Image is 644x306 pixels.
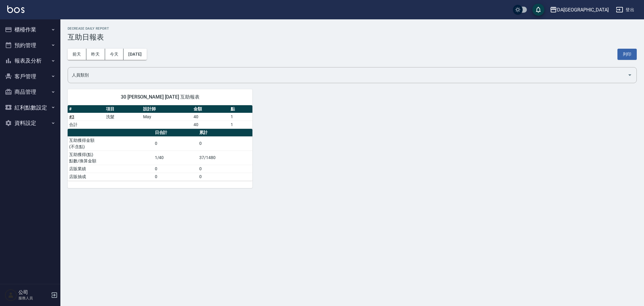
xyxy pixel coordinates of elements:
[68,105,252,129] table: a dense table
[2,69,58,84] button: 客戶管理
[105,49,124,60] button: 今天
[2,100,58,116] button: 紅利點數設定
[153,173,198,181] td: 0
[198,151,252,165] td: 37/1480
[153,165,198,173] td: 0
[229,121,252,129] td: 1
[69,114,74,119] a: #3
[68,136,153,151] td: 互助獲得金額 (不含點)
[5,289,17,301] img: Person
[2,53,58,69] button: 報表及分析
[68,173,153,181] td: 店販抽成
[192,121,229,129] td: 40
[18,289,49,295] h5: 公司
[68,33,637,41] h3: 互助日報表
[123,49,146,60] button: [DATE]
[192,105,229,113] th: 金額
[547,4,611,16] button: DA[GEOGRAPHIC_DATA]
[18,295,49,301] p: 服務人員
[153,136,198,151] td: 0
[198,136,252,151] td: 0
[2,115,58,131] button: 資料設定
[192,113,229,121] td: 40
[153,129,198,137] th: 日合計
[2,37,58,53] button: 預約管理
[68,151,153,165] td: 互助獲得(點) 點數/換算金額
[557,6,609,14] div: DA[GEOGRAPHIC_DATA]
[70,70,625,80] input: 人員名稱
[75,94,245,100] span: 30 [PERSON_NAME] [DATE] 互助報表
[104,113,141,121] td: 洗髮
[68,121,104,129] td: 合計
[7,5,24,13] img: Logo
[142,113,192,121] td: May
[68,27,637,31] h2: Decrease Daily Report
[198,173,252,181] td: 0
[68,49,86,60] button: 前天
[198,129,252,137] th: 累計
[86,49,105,60] button: 昨天
[198,165,252,173] td: 0
[68,129,252,181] table: a dense table
[614,4,637,15] button: 登出
[142,105,192,113] th: 設計師
[617,49,637,60] button: 列印
[104,105,141,113] th: 項目
[153,151,198,165] td: 1/40
[68,165,153,173] td: 店販業績
[2,84,58,100] button: 商品管理
[229,105,252,113] th: 點
[229,113,252,121] td: 1
[625,70,635,80] button: Open
[2,22,58,37] button: 櫃檯作業
[532,4,544,16] button: save
[68,105,104,113] th: #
